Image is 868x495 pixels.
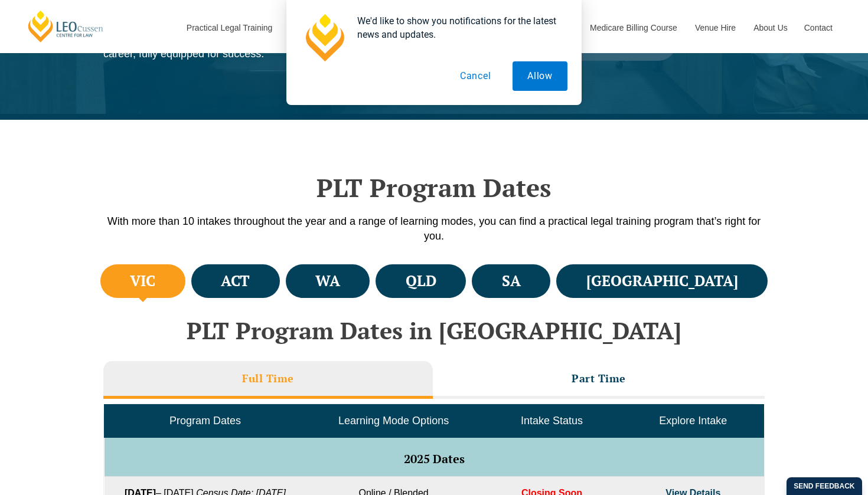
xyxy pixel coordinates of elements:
[406,271,436,291] h4: QLD
[221,271,250,291] h4: ACT
[348,14,567,41] div: We'd like to show you notifications for the latest news and updates.
[586,271,738,291] h4: [GEOGRAPHIC_DATA]
[315,271,340,291] h4: WA
[572,372,626,385] h3: Part Time
[521,415,583,427] span: Intake Status
[445,61,506,91] button: Cancel
[404,451,465,467] span: 2025 Dates
[513,61,567,91] button: Allow
[301,14,348,61] img: notification icon
[169,415,241,427] span: Program Dates
[502,271,521,291] h4: SA
[97,317,771,343] h2: PLT Program Dates in [GEOGRAPHIC_DATA]
[659,415,727,427] span: Explore Intake
[97,173,771,202] h2: PLT Program Dates
[242,372,294,385] h3: Full Time
[338,415,449,427] span: Learning Mode Options
[97,214,771,244] p: With more than 10 intakes throughout the year and a range of learning modes, you can find a pract...
[130,271,155,291] h4: VIC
